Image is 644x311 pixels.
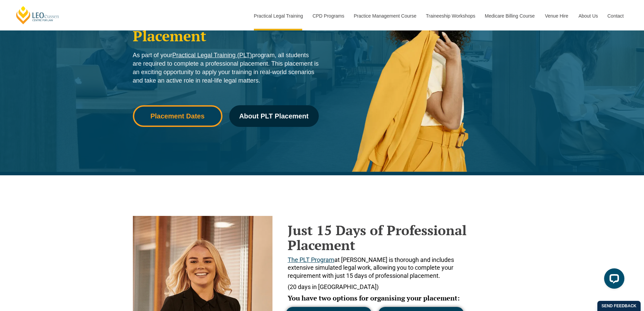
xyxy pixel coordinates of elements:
[172,52,252,59] a: Practical Legal Training (PLT)
[239,113,308,119] span: About PLT Placement
[288,221,467,254] strong: Just 15 Days of Professional Placement
[288,293,460,303] span: You have two options for organising your placement:
[288,283,379,290] span: (20 days in [GEOGRAPHIC_DATA])
[133,10,319,44] h1: Your PLT Professional Placement
[288,256,334,263] a: The PLT Program
[349,1,421,30] a: Practice Management Course
[573,1,602,30] a: About Us
[288,256,454,279] span: at [PERSON_NAME] is thorough and includes extensive simulated legal work, allowing you to complet...
[602,1,629,30] a: Contact
[133,52,319,84] span: As part of your program, all students are required to complete a professional placement. This pla...
[480,1,540,30] a: Medicare Billing Course
[133,105,222,127] a: Placement Dates
[540,1,573,30] a: Venue Hire
[421,1,480,30] a: Traineeship Workshops
[15,5,60,25] a: [PERSON_NAME] Centre for Law
[307,1,349,30] a: CPD Programs
[229,105,319,127] a: About PLT Placement
[249,1,308,30] a: Practical Legal Training
[599,266,627,294] iframe: LiveChat chat widget
[150,113,205,119] span: Placement Dates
